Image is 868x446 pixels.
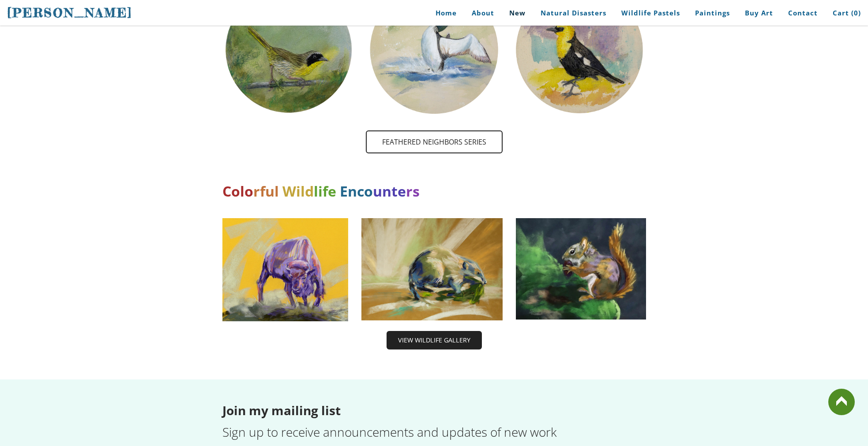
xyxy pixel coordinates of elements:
a: [PERSON_NAME] [7,4,132,21]
a: About [465,3,501,23]
span: 0 [854,8,858,17]
img: Picture [516,218,646,320]
span: View wildlife Gallery [387,332,481,349]
a: Paintings [688,3,736,23]
img: Picture [361,218,503,321]
img: Picture [222,218,348,321]
a: Wildlife Pastels [615,3,687,23]
a: Cart (0) [826,3,861,23]
a: Natural Disasters [534,3,613,23]
h2: Sign up to receive announcements and updates of new work [222,426,646,438]
font: rs [406,182,420,201]
a: New [503,3,532,23]
a: Buy Art [738,3,780,23]
font: rful [253,182,279,201]
font: Colo [222,182,253,201]
font: unte [373,182,406,201]
font: life [314,182,336,201]
a: Contact [782,3,824,23]
font: Enco [340,182,373,201]
a: Home [422,3,463,23]
a: View wildlife Gallery [387,331,482,349]
span: Feathered Neighbors Series [367,131,502,152]
strong: Join my mailing list [222,402,341,419]
span: [PERSON_NAME] [7,5,132,20]
a: Feathered Neighbors Series [366,130,503,153]
font: Wild [282,182,314,201]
